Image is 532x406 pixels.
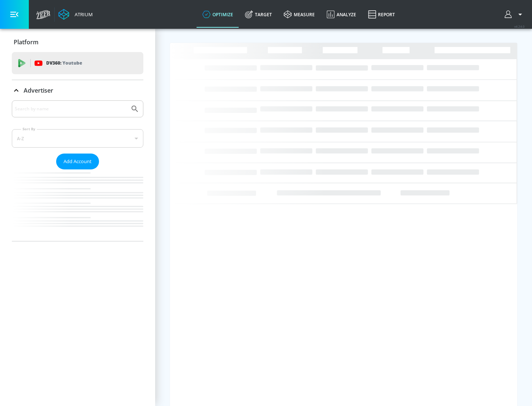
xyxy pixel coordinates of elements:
[321,1,362,28] a: Analyze
[46,59,82,67] p: DV360:
[24,86,53,94] p: Advertiser
[72,11,93,18] div: Atrium
[12,100,143,241] div: Advertiser
[278,1,321,28] a: measure
[58,9,93,20] a: Atrium
[56,154,99,169] button: Add Account
[197,1,239,28] a: optimize
[62,59,82,67] p: Youtube
[14,38,38,46] p: Platform
[12,32,143,52] div: Platform
[15,104,127,114] input: Search by name
[514,24,525,28] span: v 4.24.0
[12,169,143,241] nav: list of Advertiser
[362,1,401,28] a: Report
[12,80,143,101] div: Advertiser
[21,127,37,131] label: Sort By
[64,157,92,166] span: Add Account
[239,1,278,28] a: Target
[12,52,143,74] div: DV360: Youtube
[12,129,143,148] div: A-Z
